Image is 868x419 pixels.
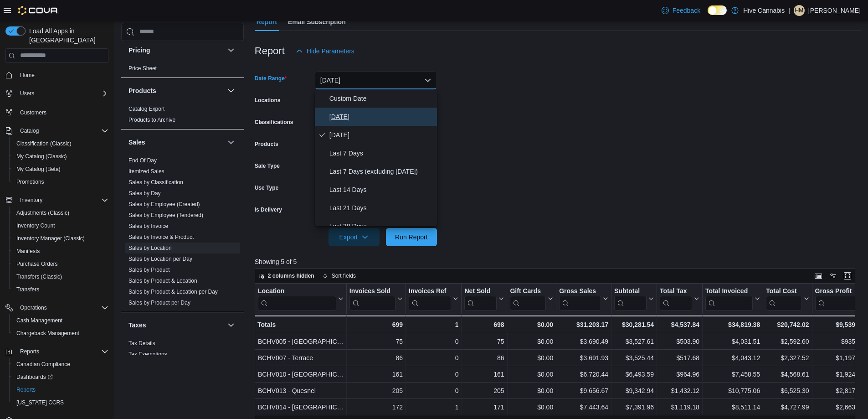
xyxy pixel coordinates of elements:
[257,13,277,31] span: Report
[13,315,66,326] a: Cash Management
[13,271,66,282] a: Transfers (Classic)
[464,319,504,330] div: 698
[705,352,760,363] div: $4,043.12
[258,369,344,380] div: BCHV010 - [GEOGRAPHIC_DATA]
[128,234,194,240] a: Sales by Invoice & Product
[13,246,43,257] a: Manifests
[315,71,437,89] button: [DATE]
[815,336,864,347] div: $935.01
[128,117,175,123] a: Products to Archive
[128,256,192,262] a: Sales by Location per Day
[258,287,336,310] div: Location
[815,402,864,413] div: $2,663.97
[13,176,48,187] a: Promotions
[16,125,42,136] button: Catalog
[409,385,458,396] div: 0
[815,287,864,310] button: Gross Profit
[794,5,805,16] div: Heather McDonald
[128,340,155,347] span: Tax Details
[26,26,108,45] span: Load All Apps in [GEOGRAPHIC_DATA]
[658,1,704,20] a: Feedback
[9,371,112,383] a: Dashboards
[13,176,108,187] span: Promotions
[9,232,112,245] button: Inventory Manager (Classic)
[16,235,85,242] span: Inventory Manager (Classic)
[766,287,801,296] div: Total Cost
[128,212,203,219] span: Sales by Employee (Tendered)
[464,369,504,380] div: 161
[20,348,39,355] span: Reports
[128,244,172,252] span: Sales by Location
[128,266,170,274] span: Sales by Product
[9,245,112,258] button: Manifests
[559,385,608,396] div: $9,656.67
[9,358,112,371] button: Canadian Compliance
[128,201,200,208] span: Sales by Employee (Created)
[13,220,108,231] span: Inventory Count
[128,179,183,186] span: Sales by Classification
[16,248,40,255] span: Manifests
[660,336,699,347] div: $503.90
[315,89,437,226] div: Select listbox
[9,207,112,219] button: Adjustments (Classic)
[13,284,43,295] a: Transfers
[16,399,64,406] span: [US_STATE] CCRS
[128,233,194,241] span: Sales by Invoice & Product
[9,396,112,409] button: [US_STATE] CCRS
[705,287,753,310] div: Total Invoiced
[464,336,504,347] div: 75
[2,301,112,314] button: Operations
[258,287,344,310] button: Location
[128,278,197,284] a: Sales by Product & Location
[329,228,380,246] button: Export
[16,302,108,313] span: Operations
[16,386,36,393] span: Reports
[559,287,601,310] div: Gross Sales
[708,5,727,15] input: Dark Mode
[510,352,553,363] div: $0.00
[815,319,864,330] div: $9,539.52
[329,129,433,140] span: [DATE]
[128,289,218,295] a: Sales by Product & Location per Day
[16,222,55,229] span: Inventory Count
[13,359,74,370] a: Canadian Compliance
[660,369,699,380] div: $964.96
[128,168,164,175] a: Itemized Sales
[409,287,458,310] button: Invoices Ref
[9,327,112,340] button: Chargeback Management
[766,352,809,363] div: $2,327.52
[559,287,601,296] div: Gross Sales
[559,402,608,413] div: $7,443.64
[409,287,451,296] div: Invoices Ref
[766,319,809,330] div: $20,742.02
[9,150,112,163] button: My Catalog (Classic)
[766,336,809,347] div: $2,592.60
[16,125,108,136] span: Catalog
[16,69,108,81] span: Home
[121,63,244,78] div: Pricing
[16,107,50,118] a: Customers
[128,300,190,306] a: Sales by Product per Day
[128,288,218,295] span: Sales by Product & Location per Day
[409,402,458,413] div: 1
[349,402,403,413] div: 172
[128,212,203,218] a: Sales by Employee (Tendered)
[329,111,433,122] span: [DATE]
[13,233,108,244] span: Inventory Manager (Classic)
[13,372,108,383] span: Dashboards
[743,5,785,16] p: Hive Cannabis
[16,153,67,160] span: My Catalog (Classic)
[255,140,278,148] label: Products
[16,106,108,118] span: Customers
[464,402,504,413] div: 171
[815,287,857,310] div: Gross Profit
[258,287,336,296] div: Location
[255,46,285,57] h3: Report
[705,336,760,347] div: $4,031.51
[660,385,699,396] div: $1,432.12
[329,93,433,104] span: Custom Date
[319,270,360,281] button: Sort fields
[257,319,344,330] div: Totals
[226,137,236,148] button: Sales
[464,287,504,310] button: Net Sold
